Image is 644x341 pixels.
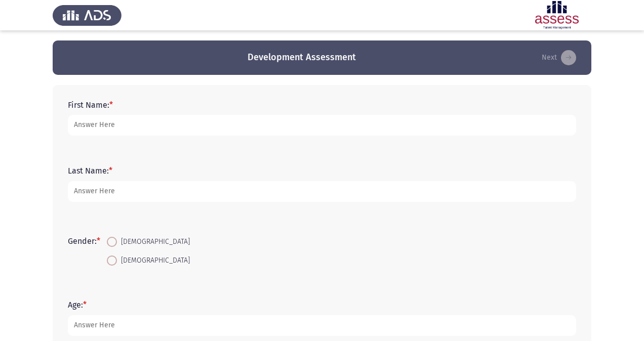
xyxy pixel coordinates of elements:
[117,236,190,248] span: [DEMOGRAPHIC_DATA]
[539,50,579,66] button: load next page
[68,300,87,310] label: Age:
[53,1,122,29] img: Assess Talent Management logo
[522,1,591,29] img: Assessment logo of Development Assessment R1 (EN)
[68,181,576,202] input: add answer text
[248,51,356,64] h3: Development Assessment
[68,236,100,246] label: Gender:
[117,254,190,267] span: [DEMOGRAPHIC_DATA]
[68,315,576,336] input: add answer text
[68,100,113,110] label: First Name:
[68,115,576,136] input: add answer text
[68,166,112,176] label: Last Name:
